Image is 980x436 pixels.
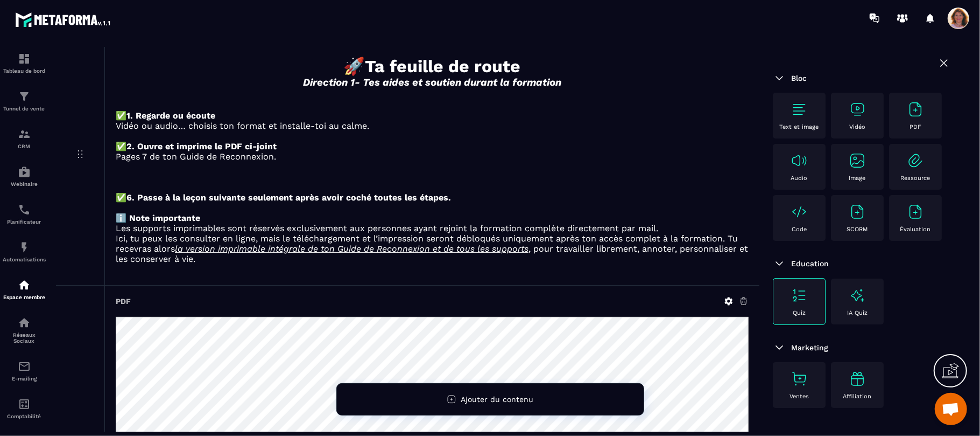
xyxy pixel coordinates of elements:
img: text-image no-wra [791,370,808,387]
p: Pages 7 de ton Guide de Reconnexion. [116,151,749,162]
p: Tableau de bord [3,68,46,74]
span: Bloc [791,74,807,82]
p: Réseaux Sociaux [3,332,46,344]
img: text-image no-wra [791,287,808,304]
a: automationsautomationsEspace membre [3,271,46,308]
a: social-networksocial-networkRéseaux Sociaux [3,308,46,352]
p: ✅ [116,110,749,121]
p: SCORM [847,226,868,233]
img: text-image no-wra [849,152,866,169]
img: scheduler [18,203,31,216]
img: social-network [18,316,31,329]
img: arrow-down [773,257,786,270]
h6: PDF [116,297,131,306]
a: automationsautomationsWebinaire [3,157,46,195]
p: Vidéo [849,123,865,130]
img: text-image [849,287,866,304]
span: Education [791,259,829,268]
img: text-image no-wra [907,101,924,118]
p: ✅ [116,141,749,151]
img: text-image no-wra [907,152,924,169]
img: email [18,360,31,373]
span: Marketing [791,343,828,352]
a: accountantaccountantComptabilité [3,390,46,427]
p: Comptabilité [3,413,46,419]
a: formationformationCRM [3,120,46,157]
strong: Ta feuille de route [365,56,521,77]
u: la version imprimable intégrale de ton Guide de Reconnexion et de tous les supports [175,244,528,254]
img: arrow-down [773,72,786,85]
p: Affiliation [843,393,872,400]
p: Les supports imprimables sont réservés exclusivement aux personnes ayant rejoint la formation com... [116,223,749,233]
p: PDF [910,123,921,130]
h1: 🚀 [116,56,749,77]
img: text-image no-wra [849,203,866,220]
a: emailemailE-mailing [3,352,46,390]
p: Webinaire [3,181,46,187]
img: formation [18,128,31,141]
p: Quiz [793,309,806,316]
p: Ressource [901,175,930,182]
img: automations [18,241,31,254]
a: automationsautomationsAutomatisations [3,233,46,271]
p: Code [792,226,807,233]
strong: 2. Ouvre et imprime le PDF ci-joint [126,141,277,151]
img: text-image no-wra [907,203,924,220]
p: Tunnel de vente [3,106,46,112]
img: accountant [18,398,31,411]
p: IA Quiz [847,309,868,316]
a: formationformationTableau de bord [3,44,46,82]
p: Planificateur [3,219,46,225]
img: formation [18,90,31,103]
img: text-image no-wra [791,203,808,220]
img: arrow-down [773,341,786,354]
strong: 1. Regarde ou écoute [126,110,215,121]
p: Ici, tu peux les consulter en ligne, mais le téléchargement et l’impression seront débloqués uniq... [116,233,749,264]
p: Image [849,175,866,182]
em: Direction 1- Tes aides et soutien durant la formation [303,77,561,88]
p: E-mailing [3,376,46,382]
img: automations [18,165,31,178]
p: Espace membre [3,294,46,300]
img: text-image no-wra [849,101,866,118]
strong: 6. Passe à la leçon suivante seulement après avoir coché toutes les étapes. [126,192,451,203]
p: Évaluation [900,226,931,233]
p: ✅ [116,192,749,203]
a: schedulerschedulerPlanificateur [3,195,46,233]
strong: ℹ️ Note importante [116,213,200,223]
p: CRM [3,143,46,149]
span: Ajouter du contenu [461,395,533,404]
p: Text et image [780,123,819,130]
img: automations [18,279,31,292]
a: formationformationTunnel de vente [3,82,46,120]
p: Automatisations [3,257,46,262]
p: Vidéo ou audio… choisis ton format et installe-toi au calme. [116,121,749,131]
img: text-image no-wra [791,152,808,169]
img: text-image [849,370,866,387]
p: Ventes [789,393,809,400]
a: Ouvrir le chat [935,393,967,425]
img: logo [15,10,112,29]
p: Audio [791,175,808,182]
img: formation [18,52,31,65]
img: text-image no-wra [791,101,808,118]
